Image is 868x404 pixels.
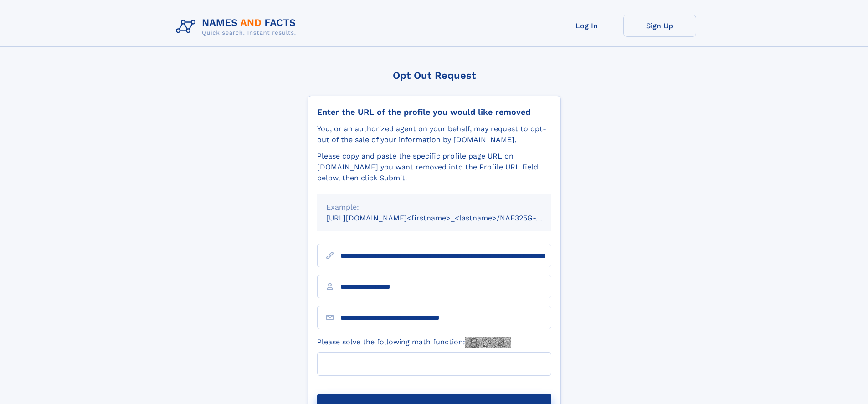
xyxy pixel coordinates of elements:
[326,202,542,213] div: Example:
[308,70,561,81] div: Opt Out Request
[317,337,511,348] label: Please solve the following math function:
[172,15,303,39] img: Logo Names and Facts
[317,151,551,184] div: Please copy and paste the specific profile page URL on [DOMAIN_NAME] you want removed into the Pr...
[623,15,696,37] a: Sign Up
[317,107,551,117] div: Enter the URL of the profile you would like removed
[326,214,569,222] small: [URL][DOMAIN_NAME]<firstname>_<lastname>/NAF325G-xxxxxxxx
[550,15,623,37] a: Log In
[317,123,551,145] div: You, or an authorized agent on your behalf, may request to opt-out of the sale of your informatio...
